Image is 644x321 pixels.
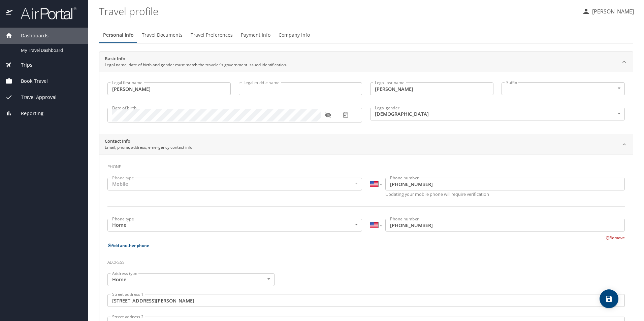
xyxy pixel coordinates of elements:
span: Travel Approval [12,94,57,101]
div: Contact InfoEmail, phone, address, emergency contact info [99,134,633,154]
div: Home [107,219,362,231]
h2: Contact Info [105,138,192,145]
p: Updating your mobile phone will require verification [385,192,625,197]
button: Add another phone [107,243,149,248]
h3: Phone [107,159,625,171]
span: Travel Documents [142,31,183,39]
p: Legal name, date of birth and gender must match the traveler's government-issued identification. [105,62,287,68]
h1: Travel profile [99,1,577,22]
div: [DEMOGRAPHIC_DATA] [370,108,625,120]
span: Travel Preferences [191,31,233,39]
img: airportal-logo.png [13,7,76,20]
button: save [600,289,618,308]
span: Book Travel [12,77,48,85]
span: Personal Info [103,31,134,39]
div: Home [107,273,275,286]
span: Dashboards [12,32,49,39]
span: Company Info [279,31,310,39]
img: icon-airportal.png [6,7,13,20]
div: Mobile [107,178,362,190]
div: Basic InfoLegal name, date of birth and gender must match the traveler's government-issued identi... [99,52,633,72]
h3: Address [107,255,625,266]
div: Basic InfoLegal name, date of birth and gender must match the traveler's government-issued identi... [99,72,633,134]
p: [PERSON_NAME] [590,7,634,15]
p: Email, phone, address, emergency contact info [105,144,192,150]
span: Payment Info [241,31,270,39]
button: Remove [606,235,625,241]
button: [PERSON_NAME] [579,5,637,17]
h2: Basic Info [105,56,287,62]
span: Reporting [12,110,43,117]
span: My Travel Dashboard [21,47,80,53]
div: Profile [99,27,633,43]
div: ​ [502,82,625,95]
span: Trips [12,61,32,69]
